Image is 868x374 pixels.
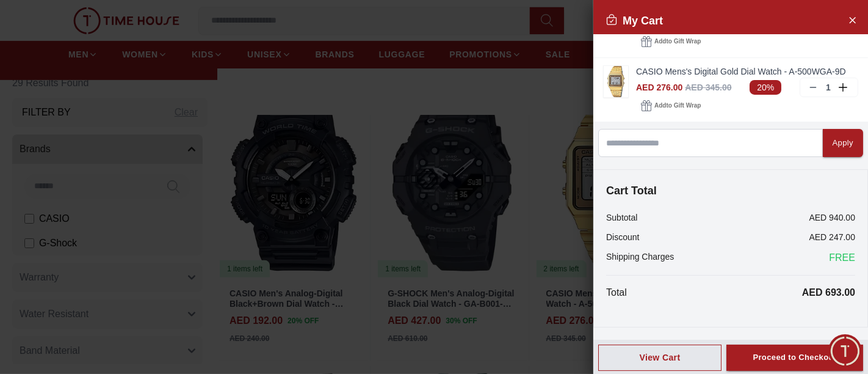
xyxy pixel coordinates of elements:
[606,231,639,243] p: Discount
[809,231,856,243] p: AED 247.00
[606,211,637,224] p: Subtotal
[654,100,701,112] span: Add to Gift Wrap
[726,345,863,371] button: Proceed to Checkout
[823,129,863,157] button: Apply
[598,345,722,371] button: View Cart
[828,334,862,368] div: Chat Widget
[636,65,858,78] a: CASIO Mens's Digital Gold Dial Watch - A-500WGA-9D
[654,35,701,48] span: Add to Gift Wrap
[685,82,731,92] span: AED 345.00
[609,351,711,364] div: View Cart
[802,285,855,300] p: AED 693.00
[636,33,706,50] button: Addto Gift Wrap
[809,211,856,224] p: AED 940.00
[833,136,853,150] div: Apply
[606,182,855,199] h4: Cart Total
[823,81,833,94] p: 1
[753,351,836,365] div: Proceed to Checkout
[636,82,682,92] span: AED 276.00
[606,12,663,29] h2: My Cart
[829,251,855,265] span: FREE
[606,285,627,300] p: Total
[636,97,706,114] button: Addto Gift Wrap
[606,251,674,265] p: Shipping Charges
[604,66,628,97] img: ...
[750,80,781,95] span: 20%
[842,10,862,29] button: Close Account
